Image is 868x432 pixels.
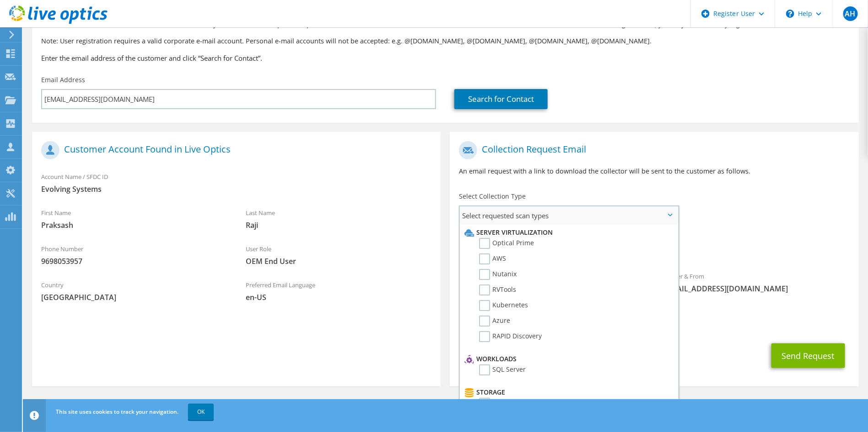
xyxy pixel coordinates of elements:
label: Email Address [41,75,85,84]
div: Requested Collections [450,228,858,262]
p: Note: User registration requires a valid corporate e-mail account. Personal e-mail accounts will ... [41,36,850,46]
li: Workloads [462,353,673,364]
span: [GEOGRAPHIC_DATA] [41,292,227,302]
span: 9698053957 [41,256,227,266]
div: Preferred Email Language [237,275,441,307]
label: Select Collection Type [459,192,526,201]
p: An email request with a link to download the collector will be sent to the customer as follows. [459,166,849,176]
h3: Enter the email address of the customer and click “Search for Contact”. [41,53,850,63]
a: Search for Contact [454,89,548,109]
div: Country [32,275,237,307]
label: Nutanix [479,269,517,280]
svg: \n [786,10,794,18]
span: AH [843,6,858,21]
span: OEM End User [246,256,432,266]
div: CC & Reply To [450,303,858,334]
label: RAPID Discovery [479,331,542,342]
label: RVTools [479,284,516,295]
span: [EMAIL_ADDRESS][DOMAIN_NAME] [663,284,850,294]
button: Send Request [771,343,845,368]
label: Azure [479,316,510,327]
div: First Name [32,203,237,235]
span: Raji [246,220,432,230]
label: SQL Server [479,364,526,375]
div: Last Name [237,203,441,235]
li: Server Virtualization [462,227,673,238]
label: Optical Prime [479,238,534,249]
a: OK [188,404,214,420]
h1: Collection Request Email [459,141,845,159]
div: User Role [237,239,441,271]
label: Kubernetes [479,300,528,311]
span: This site uses cookies to track your navigation. [56,408,178,416]
label: CLARiiON/VNX [479,398,536,409]
h1: Customer Account Found in Live Optics [41,141,427,159]
div: To [450,267,654,298]
div: Account Name / SFDC ID [32,167,441,199]
span: en-US [246,292,432,302]
span: Select requested scan types [460,206,678,225]
span: Praksash [41,220,227,230]
span: Evolving Systems [41,184,431,194]
li: Storage [462,387,673,398]
div: Phone Number [32,239,237,271]
label: AWS [479,253,506,264]
div: Sender & From [654,267,859,298]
